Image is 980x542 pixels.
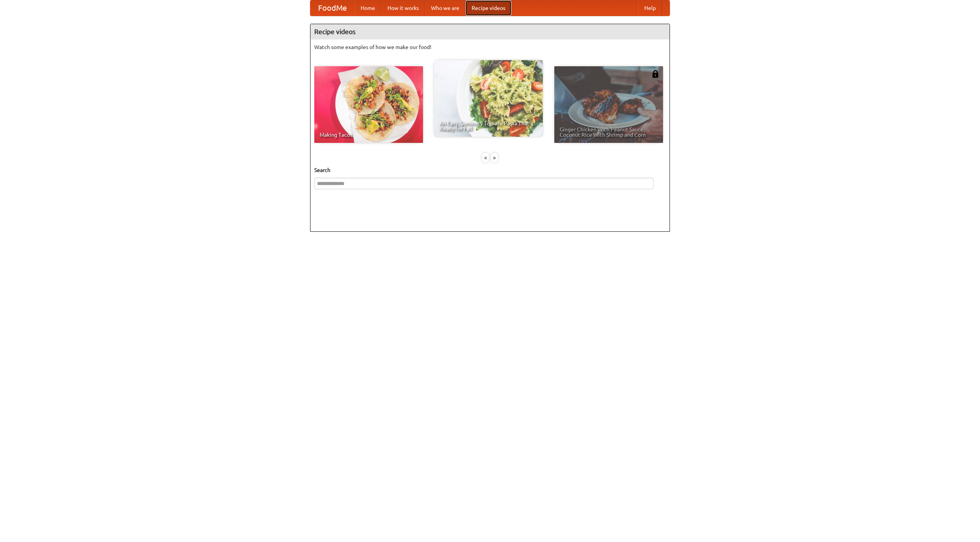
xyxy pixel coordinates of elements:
h4: Recipe videos [310,24,670,39]
div: « [482,153,489,162]
h5: Search [314,166,666,174]
a: Recipe videos [465,0,511,16]
a: Help [638,0,662,16]
img: 483408.png [652,70,659,78]
span: Making Tacos [320,132,418,138]
span: An Easy, Summery Tomato Pasta That's Ready for Fall [439,121,537,131]
a: An Easy, Summery Tomato Pasta That's Ready for Fall [434,60,543,137]
a: Making Tacos [314,66,423,143]
a: Who we are [425,0,465,16]
p: Watch some examples of how we make our food! [314,43,666,51]
div: » [491,153,498,162]
a: How it works [381,0,425,16]
a: FoodMe [310,0,354,16]
a: Home [354,0,381,16]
